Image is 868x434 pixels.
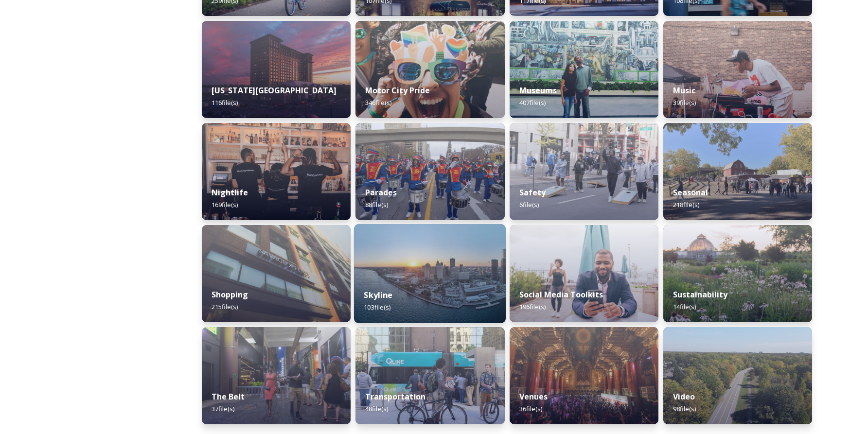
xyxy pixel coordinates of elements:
[673,187,708,198] strong: Seasonal
[212,391,245,402] strong: The Belt
[212,404,234,413] span: 37 file(s)
[510,21,658,118] img: e48ebac4-80d7-47a5-98d3-b3b6b4c147fe.jpg
[673,200,699,209] span: 218 file(s)
[365,98,391,107] span: 346 file(s)
[212,85,337,96] strong: [US_STATE][GEOGRAPHIC_DATA]
[510,225,658,322] img: RIVERWALK%2520CONTENT%2520EDIT-15-PhotoCredit-Justin_Milhouse-UsageExpires_Oct-2024.jpg
[365,85,430,96] strong: Motor City Pride
[365,200,388,209] span: 88 file(s)
[202,225,351,322] img: e91d0ad6-e020-4ad7-a29e-75c491b4880f.jpg
[519,85,557,96] strong: Museums
[673,85,695,96] strong: Music
[212,200,238,209] span: 169 file(s)
[510,123,658,220] img: 5cfe837b-42d2-4f07-949b-1daddc3a824e.jpg
[212,302,238,311] span: 215 file(s)
[355,21,504,118] img: IMG_1897.jpg
[202,123,351,220] img: a2dff9e2-4114-4710-892b-6a81cdf06f25.jpg
[673,404,696,413] span: 98 file(s)
[663,123,812,220] img: 4423d9b81027f9a47bd28d212e5a5273a11b6f41845817bbb6cd5dd12e8cc4e8.jpg
[365,404,388,413] span: 48 file(s)
[673,391,695,402] strong: Video
[519,289,603,300] strong: Social Media Toolkits
[519,200,539,209] span: 6 file(s)
[202,327,351,424] img: 90557b6c-0b62-448f-b28c-3e7395427b66.jpg
[673,302,696,311] span: 14 file(s)
[212,98,238,107] span: 116 file(s)
[519,404,542,413] span: 36 file(s)
[663,225,812,322] img: Oudolf_6-22-2022-3186%2520copy.jpg
[663,327,812,424] img: 1a17dcd2-11c0-4cb7-9822-60fcc180ce86.jpg
[364,290,393,300] strong: Skyline
[354,224,506,323] img: 1c183ad6-ea5d-43bf-8d64-8aacebe3bb37.jpg
[519,302,546,311] span: 196 file(s)
[663,21,812,118] img: 87bbb248-d5f7-45c8-815f-fb574559da3d.jpg
[202,21,351,118] img: 5d4b6ee4-1201-421a-84a9-a3631d6f7534.jpg
[365,391,425,402] strong: Transportation
[673,98,696,107] span: 39 file(s)
[365,187,397,198] strong: Parades
[212,187,248,198] strong: Nightlife
[364,303,391,312] span: 103 file(s)
[673,289,727,300] strong: Sustainability
[519,98,546,107] span: 407 file(s)
[355,123,504,220] img: d8268b2e-af73-4047-a747-1e9a83cc24c4.jpg
[510,327,658,424] img: 1DRK0060.jpg
[355,327,504,424] img: QLine_Bill-Bowen_5507-2.jpeg
[519,391,548,402] strong: Venues
[519,187,546,198] strong: Safety
[212,289,248,300] strong: Shopping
